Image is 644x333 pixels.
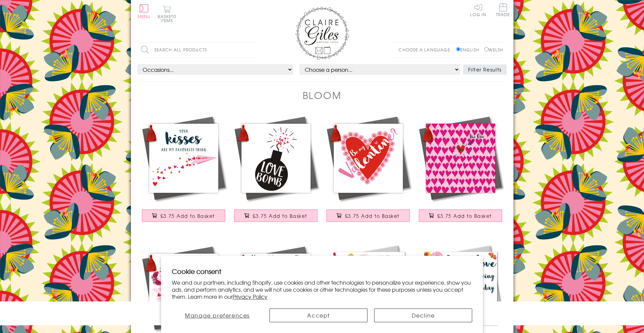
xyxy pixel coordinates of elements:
button: £3.75 Add to Basket [419,209,502,222]
h1: Bloom [303,88,342,102]
a: Valentine's Day Card, Heart with Flowers, Embellished with a colourful tassel £3.75 Add to Basket [322,112,414,229]
a: Trade [496,3,510,18]
input: English [456,47,460,51]
label: English [456,47,483,53]
p: We and our partners, including Shopify, use cookies and other technologies to personalize your ex... [172,279,473,300]
h2: Cookie consent [172,267,473,276]
button: Basket0 items [158,5,176,22]
button: £3.75 Add to Basket [142,209,225,222]
button: £3.75 Add to Basket [234,209,317,222]
img: Valentine's Day Card, Hearts Background, Embellished with a colourful tassel [414,112,507,204]
img: Valentine's Day Card, Bomb, Love Bomb, Embellished with a colourful tassel [230,112,322,204]
a: Valentine's Day Card, Hearts Background, Embellished with a colourful tassel £3.75 Add to Basket [414,112,507,229]
span: Trade [496,3,510,16]
input: Search [248,42,255,57]
img: Claire Giles Greetings Cards [295,7,349,60]
span: £3.75 Add to Basket [345,212,400,219]
button: Manage preferences [172,308,263,322]
label: Welsh [484,47,503,53]
img: Valentine's Day Card, Paper Plane Kisses, Embellished with a colourful tassel [138,112,230,204]
span: Menu [138,13,151,19]
button: Decline [374,308,472,322]
a: Privacy Policy [233,292,267,300]
span: Manage preferences [185,311,250,319]
a: Log In [470,3,486,16]
button: Accept [269,308,367,322]
a: Valentine's Day Card, Paper Plane Kisses, Embellished with a colourful tassel £3.75 Add to Basket [138,112,230,229]
p: Choose a language: [399,47,455,53]
button: £3.75 Add to Basket [327,209,410,222]
span: £3.75 Add to Basket [160,212,215,219]
span: 0 items [161,13,176,23]
button: Filter Results [463,64,507,75]
img: Valentine's Day Card, Heart with Flowers, Embellished with a colourful tassel [322,112,414,204]
span: £3.75 Add to Basket [437,212,492,219]
button: Menu [138,4,151,18]
a: Valentine's Day Card, Bomb, Love Bomb, Embellished with a colourful tassel £3.75 Add to Basket [230,112,322,229]
input: Welsh [484,47,489,51]
span: £3.75 Add to Basket [253,212,307,219]
input: Search all products [138,42,255,57]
